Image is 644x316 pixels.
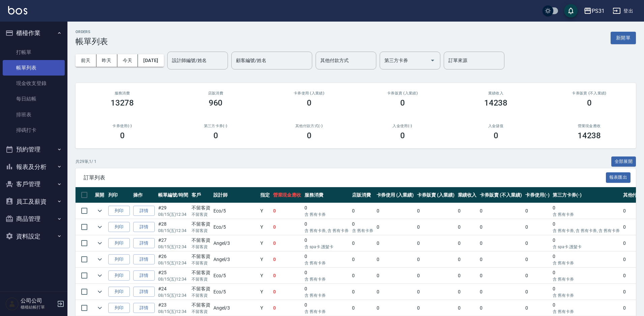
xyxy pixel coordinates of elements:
td: 0 [551,284,621,300]
td: 0 [375,284,416,300]
button: 昨天 [96,54,117,67]
th: 服務消費 [303,187,350,203]
td: 0 [478,203,523,219]
div: 不留客資 [192,301,210,309]
p: 08/15 (五) 12:34 [158,276,188,282]
a: 報表匯出 [606,174,631,180]
p: 含 舊有卡券 [553,260,619,266]
h5: 公司公司 [21,297,55,304]
h2: 營業現金應收 [551,124,628,128]
th: 卡券使用 (入業績) [375,187,416,203]
button: 列印 [108,270,130,281]
h2: 第三方卡券(-) [177,124,254,128]
p: 不留客資 [192,309,210,315]
td: 0 [375,252,416,267]
td: #29 [156,203,190,219]
td: 0 [415,300,456,316]
td: #25 [156,268,190,284]
h3: 服務消費 [84,91,161,95]
h2: 卡券使用 (入業績) [270,91,348,95]
button: 列印 [108,206,130,216]
div: 不留客資 [192,237,210,244]
p: 08/15 (五) 12:34 [158,244,188,250]
td: 0 [303,252,350,267]
h3: 0 [307,131,312,140]
td: Y [259,284,271,300]
td: 0 [415,219,456,235]
td: 0 [524,235,551,251]
button: 客戶管理 [3,175,65,193]
td: 0 [478,252,523,267]
td: #27 [156,235,190,251]
a: 掃碼打卡 [3,122,65,138]
td: 0 [415,235,456,251]
td: 0 [303,219,350,235]
button: 全部展開 [611,156,636,167]
p: 共 29 筆, 1 / 1 [76,159,96,165]
td: 0 [271,268,303,284]
td: 0 [271,300,303,316]
p: 08/15 (五) 12:34 [158,309,188,315]
td: #24 [156,284,190,300]
h2: 業績收入 [457,91,534,95]
p: 08/15 (五) 12:34 [158,260,188,266]
td: 0 [375,300,416,316]
td: 0 [415,268,456,284]
td: 0 [350,268,375,284]
td: 0 [524,300,551,316]
p: 含 舊有卡券, 含 舊有卡券, 含 舊有卡券 [553,228,619,234]
td: 0 [415,252,456,267]
button: expand row [95,270,105,281]
td: 0 [350,284,375,300]
h3: 帳單列表 [76,37,108,46]
td: 0 [415,284,456,300]
td: Y [259,235,271,251]
p: 08/15 (五) 12:34 [158,211,188,218]
button: expand row [95,222,105,232]
td: 0 [375,235,416,251]
p: 含 舊有卡券 [304,309,348,315]
th: 第三方卡券(-) [551,187,621,203]
a: 詳情 [133,303,155,313]
td: 0 [551,219,621,235]
td: 0 [524,219,551,235]
a: 打帳單 [3,45,65,60]
button: 登出 [610,5,636,17]
a: 詳情 [133,222,155,232]
p: 不留客資 [192,244,210,250]
a: 帳單列表 [3,60,65,76]
td: #26 [156,252,190,267]
button: Open [427,55,438,66]
button: 新開單 [611,32,636,44]
td: 0 [350,219,375,235]
p: 不留客資 [192,292,210,298]
p: 含 舊有卡券 [304,276,348,282]
td: 0 [303,284,350,300]
p: 含 舊有卡券 [553,292,619,298]
p: 含 舊有卡券 [553,276,619,282]
th: 客戶 [190,187,212,203]
td: 0 [551,252,621,267]
td: 0 [375,203,416,219]
h2: 店販消費 [177,91,254,95]
a: 詳情 [133,270,155,281]
td: Angel /3 [212,252,258,267]
button: expand row [95,254,105,264]
td: #23 [156,300,190,316]
td: 0 [456,235,478,251]
td: 0 [350,252,375,267]
td: 0 [456,252,478,267]
button: 報表匯出 [606,172,631,183]
img: Person [5,297,19,311]
a: 新開單 [611,34,636,41]
button: expand row [95,303,105,313]
h2: 入金使用(-) [364,124,441,128]
td: 0 [375,219,416,235]
button: 列印 [108,303,130,313]
td: 0 [350,203,375,219]
td: 0 [524,203,551,219]
div: PS31 [592,7,605,15]
td: 0 [524,284,551,300]
h3: 13278 [111,98,134,108]
h3: 14238 [578,131,601,140]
